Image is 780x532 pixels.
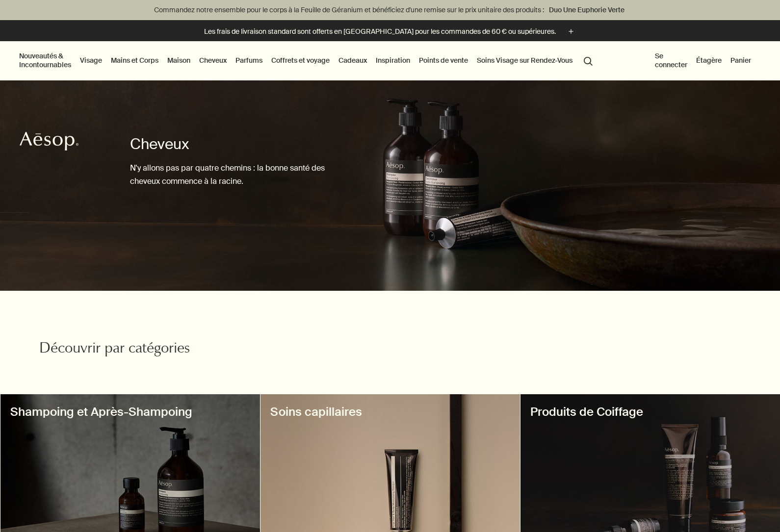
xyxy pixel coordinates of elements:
h3: Soins capillaires [270,404,510,420]
button: Nouveautés & Incontournables [17,50,73,71]
nav: primary [17,41,643,80]
a: Visage [78,54,104,67]
p: N'y allons pas par quatre chemins : la bonne santé des cheveux commence à la racine. [130,161,351,188]
a: Inspiration [374,54,412,67]
a: Cadeaux [337,54,369,67]
a: Parfums [234,54,264,67]
h3: Produits de Coiffage [530,404,770,420]
a: Maison [165,54,192,67]
button: Se connecter [653,50,689,71]
a: Cheveux [197,54,229,67]
nav: supplementary [653,41,763,80]
h1: Cheveux [130,134,351,154]
a: Coffrets et voyage [269,54,332,67]
h2: Découvrir par catégories [39,340,273,359]
a: Mains et Corps [109,54,160,67]
svg: Aesop [20,131,78,151]
h3: Shampoing et Après-Shampoing [10,404,250,420]
p: Les frais de livraison standard sont offerts en [GEOGRAPHIC_DATA] pour les commandes de 60 € ou s... [204,26,556,37]
button: Lancer une recherche [579,51,597,70]
a: Soins Visage sur Rendez-Vous [475,54,574,67]
button: Les frais de livraison standard sont offerts en [GEOGRAPHIC_DATA] pour les commandes de 60 € ou s... [204,26,576,37]
a: Duo Une Euphorie Verte [547,4,626,15]
a: Aesop [17,129,81,156]
button: Points de vente [417,54,470,67]
a: Étagère [694,54,724,67]
button: Panier [728,54,753,67]
p: Commandez notre ensemble pour le corps à la Feuille de Géranium et bénéficiez d'une remise sur le... [10,5,770,15]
